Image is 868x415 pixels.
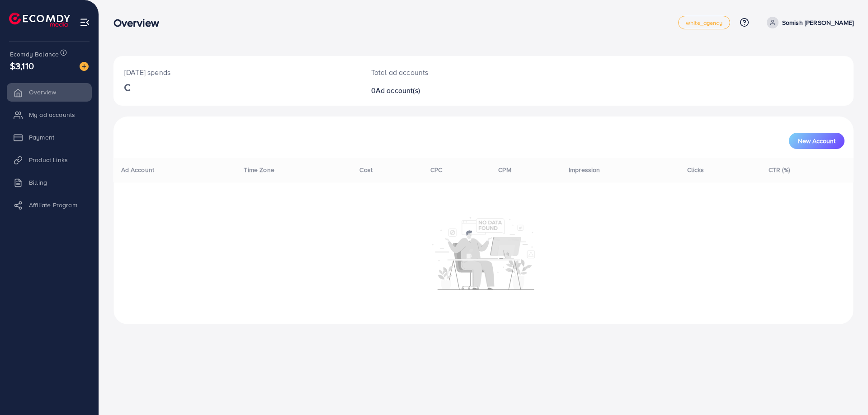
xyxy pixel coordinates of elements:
a: white_agency [678,16,730,29]
a: Somish [PERSON_NAME] [763,17,854,28]
img: menu [80,17,90,28]
span: New Account [798,138,835,144]
span: Ad account(s) [376,85,420,95]
p: Somish [PERSON_NAME] [782,17,854,28]
img: logo [9,13,70,27]
span: $3,110 [10,59,34,72]
span: Ecomdy Balance [10,50,59,59]
img: image [80,62,89,71]
p: [DATE] spends [124,67,349,78]
h3: Overview [113,16,166,29]
button: New Account [789,133,844,149]
span: white_agency [686,20,722,26]
h2: 0 [371,86,534,95]
p: Total ad accounts [371,67,534,78]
